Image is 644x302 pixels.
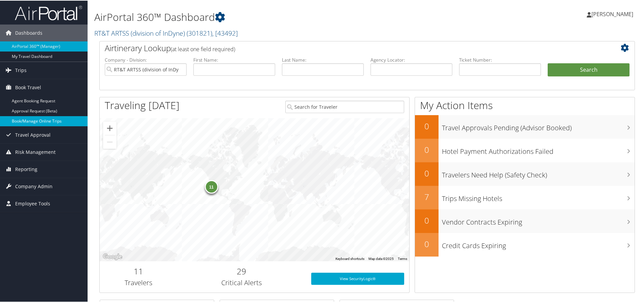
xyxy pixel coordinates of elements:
[442,119,635,132] h3: Travel Approvals Pending (Advisor Booked)
[15,126,51,143] span: Travel Approval
[212,28,238,37] span: , [ 43492 ]
[311,272,404,284] a: View SecurityLogic®
[15,78,41,95] span: Book Travel
[101,252,124,261] img: Google
[459,56,541,63] label: Ticket Number:
[415,238,439,249] h2: 0
[415,143,439,155] h2: 0
[15,177,53,194] span: Company Admin
[442,190,635,203] h3: Trips Missing Hotels
[105,56,187,63] label: Company - Division:
[335,256,364,261] button: Keyboard shortcuts
[415,214,439,226] h2: 0
[371,56,452,63] label: Agency Locator:
[103,121,117,134] button: Zoom in
[415,209,635,232] a: 0Vendor Contracts Expiring
[415,167,439,178] h2: 0
[285,100,404,112] input: Search for Traveler
[193,56,275,63] label: First Name:
[105,42,585,53] h2: Airtinerary Lookup
[282,56,364,63] label: Last Name:
[94,28,238,37] a: RT&T ARTSS (division of InDyne)
[94,9,458,24] h1: AirPortal 360™ Dashboard
[204,179,218,193] div: 11
[187,28,212,37] span: ( 301821 )
[442,237,635,250] h3: Credit Cards Expiring
[105,265,172,276] h2: 11
[442,166,635,179] h3: Travelers Need Help (Safety Check)
[587,3,640,24] a: [PERSON_NAME]
[442,143,635,156] h3: Hotel Payment Authorizations Failed
[15,143,56,160] span: Risk Management
[442,213,635,226] h3: Vendor Contracts Expiring
[171,45,235,52] span: (at least one field required)
[415,191,439,202] h2: 7
[182,277,301,287] h3: Critical Alerts
[15,160,37,177] span: Reporting
[15,195,50,211] span: Employee Tools
[591,10,633,17] span: [PERSON_NAME]
[15,4,82,20] img: airportal-logo.png
[101,252,124,261] a: Open this area in Google Maps (opens a new window)
[105,277,172,287] h3: Travelers
[415,98,635,112] h1: My Action Items
[415,185,635,209] a: 7Trips Missing Hotels
[415,120,439,131] h2: 0
[103,135,117,148] button: Zoom out
[368,256,394,260] span: Map data ©2025
[15,24,42,41] span: Dashboards
[415,114,635,138] a: 0Travel Approvals Pending (Advisor Booked)
[105,98,180,112] h1: Traveling [DATE]
[398,256,407,260] a: Terms (opens in new tab)
[15,61,27,78] span: Trips
[415,232,635,256] a: 0Credit Cards Expiring
[415,138,635,162] a: 0Hotel Payment Authorizations Failed
[548,63,630,76] button: Search
[415,162,635,185] a: 0Travelers Need Help (Safety Check)
[182,265,301,276] h2: 29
